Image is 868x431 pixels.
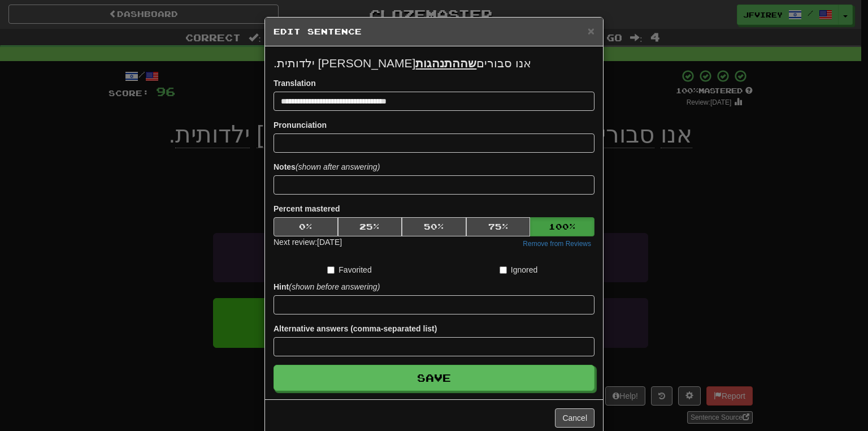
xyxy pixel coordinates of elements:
label: Notes [274,161,380,173]
input: Ignored [500,266,507,274]
label: Translation [274,77,316,89]
em: (shown before answering) [289,282,380,291]
label: Favorited [327,264,371,275]
em: (shown after answering) [296,162,380,171]
label: Pronunciation [274,119,327,131]
button: Remove from Reviews [519,238,594,250]
label: Ignored [500,264,537,275]
button: 25% [338,217,402,236]
label: Alternative answers (comma-separated list) [274,323,437,334]
div: Next review: [DATE] [274,236,342,250]
button: 75% [466,217,531,236]
label: Hint [274,281,380,292]
button: Cancel [555,408,594,428]
h5: Edit Sentence [274,26,594,37]
u: שההתנהגות [415,57,476,70]
button: 50% [402,217,466,236]
button: Close [588,25,594,37]
label: Percent mastered [274,203,340,214]
span: × [588,24,594,37]
button: Save [274,365,594,391]
input: Favorited [327,266,335,274]
button: 0% [274,217,338,236]
button: 100% [530,217,594,236]
p: אנו סבורים [PERSON_NAME] ילדותית. [274,55,594,72]
div: Percent mastered [274,217,594,236]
